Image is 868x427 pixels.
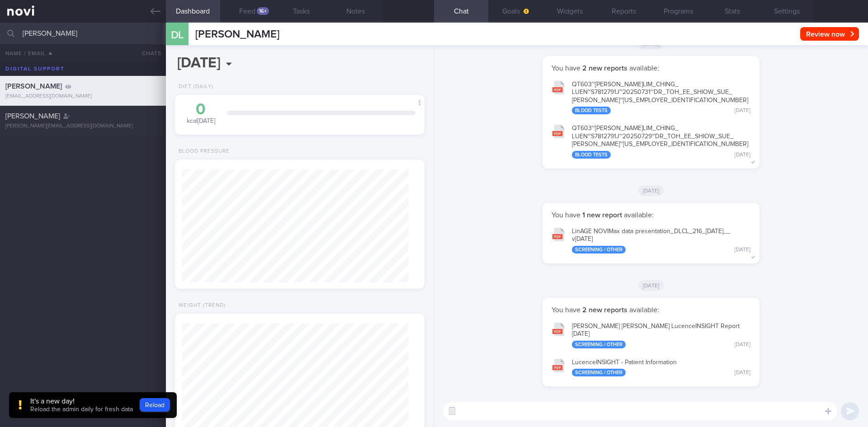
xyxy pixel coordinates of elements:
p: You have available: [552,305,750,314]
div: [DATE] [735,370,750,376]
div: DL [160,17,194,52]
strong: 2 new reports [580,306,629,314]
button: Review now [800,27,859,41]
button: Reload [140,398,170,412]
div: [DATE] [735,108,750,114]
div: Weight (Trend) [175,302,226,309]
div: [DATE] [735,152,750,159]
span: Reload the admin daily for fresh data [30,406,133,413]
strong: 2 new reports [580,65,629,72]
div: Blood Tests [572,151,611,159]
strong: 1 new report [580,211,624,219]
div: [DATE] [735,247,750,253]
div: [PERSON_NAME] [PERSON_NAME] LucenceINSIGHT Report [DATE] [572,323,750,348]
div: It's a new day! [30,397,133,406]
div: Blood Pressure [175,148,230,155]
div: Screening / Other [572,369,626,376]
button: LucenceINSIGHT - Patient Information Screening / Other [DATE] [547,353,755,381]
p: You have available: [552,64,750,73]
button: QT603~[PERSON_NAME]LIM_CHING_LUEN~S7812791J~20250729~DR_TOH_EE_SHIOW_SUE_[PERSON_NAME]~[US_EMPLOY... [547,119,755,163]
div: 16+ [257,7,269,15]
div: LinAGE NOVIMax data presentation_ DLCL_ 216_ [DATE]_ _ v[DATE] [572,228,750,253]
div: kcal [DATE] [184,102,218,126]
div: Screening / Other [572,341,626,348]
span: [PERSON_NAME] [195,29,279,40]
div: Blood Tests [572,107,611,114]
button: LinAGE NOVIMax data presentation_DLCL_216_[DATE]__v[DATE] Screening / Other [DATE] [547,222,755,258]
div: Screening / Other [572,246,626,253]
span: [PERSON_NAME] [5,83,62,90]
span: [DATE] [638,280,664,291]
div: QT603~[PERSON_NAME] LIM_ CHING_ LUEN~S7812791J~20250731~DR_ TOH_ EE_ SHIOW_ SUE_ [PERSON_NAME]~[U... [572,81,750,115]
div: QT603~[PERSON_NAME] LIM_ CHING_ LUEN~S7812791J~20250729~DR_ TOH_ EE_ SHIOW_ SUE_ [PERSON_NAME]~[U... [572,125,750,159]
div: [DATE] [735,342,750,348]
div: [EMAIL_ADDRESS][DOMAIN_NAME] [5,93,160,100]
button: QT603~[PERSON_NAME]LIM_CHING_LUEN~S7812791J~20250731~DR_TOH_EE_SHIOW_SUE_[PERSON_NAME]~[US_EMPLOY... [547,75,755,119]
div: LucenceINSIGHT - Patient Information [572,359,750,377]
div: 0 [184,102,218,117]
span: [PERSON_NAME] [5,113,60,120]
div: Diet (Daily) [175,84,213,90]
div: [PERSON_NAME][EMAIL_ADDRESS][DOMAIN_NAME] [5,123,160,130]
button: [PERSON_NAME] [PERSON_NAME] LucenceINSIGHT Report [DATE] Screening / Other [DATE] [547,317,755,353]
span: [DATE] [638,185,664,196]
button: Chats [130,44,166,62]
p: You have available: [552,211,750,220]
